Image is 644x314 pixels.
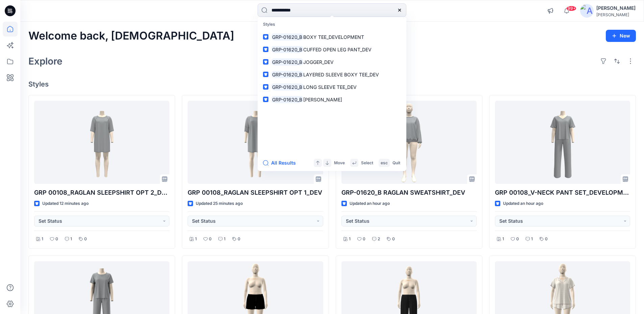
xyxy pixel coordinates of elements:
[303,47,372,52] span: CUFFED OPEN LEG PANT_DEV
[259,81,405,93] a: GRP-01620_BLONG SLEEVE TEE_DEV
[566,6,576,11] span: 99+
[381,160,388,167] p: esc
[196,200,243,207] p: Updated 25 minutes ago
[271,33,303,41] mark: GRP-01620_B
[224,236,225,243] p: 1
[259,43,405,56] a: GRP-01620_BCUFFED OPEN LEG PANT_DEV
[28,56,63,67] h2: Explore
[195,236,197,243] p: 1
[271,83,303,91] mark: GRP-01620_B
[188,188,323,197] p: GRP 00108_RAGLAN SLEEPSHIRT OPT 1_DEV
[341,188,477,197] p: GRP-01620_B RAGLAN SWEATSHIRT_DEV
[209,236,212,243] p: 0
[188,101,323,184] a: GRP 00108_RAGLAN SLEEPSHIRT OPT 1_DEV
[271,96,303,103] mark: GRP-01620_B
[34,101,169,184] a: GRP 00108_RAGLAN SLEEPSHIRT OPT 2_DEV
[28,80,636,88] h4: Styles
[28,30,234,42] h2: Welcome back, [DEMOGRAPHIC_DATA]
[580,4,594,18] img: avatar
[495,188,630,197] p: GRP 00108_V-NECK PANT SET_DEVELOPMENT
[259,93,405,106] a: GRP-01620_B[PERSON_NAME]
[238,236,240,243] p: 0
[303,97,342,102] span: [PERSON_NAME]
[263,159,300,167] button: All Results
[378,236,380,243] p: 2
[259,56,405,68] a: GRP-01620_BJOGGER_DEV
[42,200,89,207] p: Updated 12 minutes ago
[392,160,400,167] p: Quit
[363,236,365,243] p: 0
[516,236,519,243] p: 0
[531,236,533,243] p: 1
[259,31,405,43] a: GRP-01620_BBOXY TEE_DEVELOPMENT
[303,84,357,90] span: LONG SLEEVE TEE_DEV
[259,68,405,81] a: GRP-01620_BLAYERED SLEEVE BOXY TEE_DEV
[271,58,303,66] mark: GRP-01620_B
[42,236,43,243] p: 1
[84,236,87,243] p: 0
[495,101,630,184] a: GRP 00108_V-NECK PANT SET_DEVELOPMENT
[502,236,504,243] p: 1
[361,160,373,167] p: Select
[303,34,364,40] span: BOXY TEE_DEVELOPMENT
[349,236,351,243] p: 1
[606,30,636,42] button: New
[55,236,58,243] p: 0
[334,160,345,167] p: Move
[271,46,303,53] mark: GRP-01620_B
[341,101,477,184] a: GRP-01620_B RAGLAN SWEATSHIRT_DEV
[350,200,390,207] p: Updated an hour ago
[303,72,379,77] span: LAYERED SLEEVE BOXY TEE_DEV
[545,236,548,243] p: 0
[596,4,636,12] div: [PERSON_NAME]
[34,188,169,197] p: GRP 00108_RAGLAN SLEEPSHIRT OPT 2_DEV
[596,12,636,17] div: [PERSON_NAME]
[503,200,543,207] p: Updated an hour ago
[70,236,72,243] p: 1
[259,18,405,31] p: Styles
[392,236,395,243] p: 0
[303,59,334,65] span: JOGGER_DEV
[271,71,303,78] mark: GRP-01620_B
